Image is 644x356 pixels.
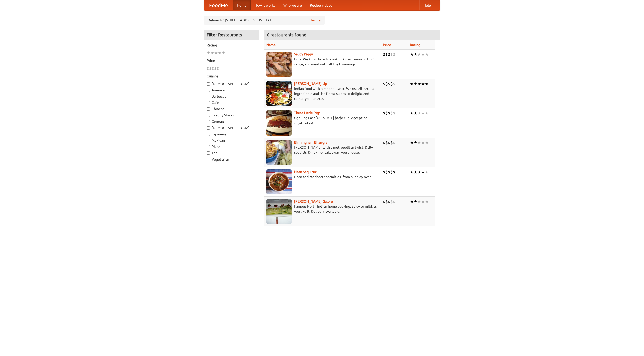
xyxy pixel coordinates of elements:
[393,110,395,116] li: $
[383,199,385,204] li: $
[207,95,210,98] input: Barbecue
[207,82,210,86] input: [DEMOGRAPHIC_DATA]
[207,113,256,118] label: Czech / Slovak
[410,43,420,47] a: Rating
[207,151,210,155] input: Thai
[421,52,425,57] li: ★
[207,114,210,117] input: Czech / Slovak
[383,140,385,145] li: $
[410,110,414,116] li: ★
[417,169,421,175] li: ★
[207,107,210,111] input: Chinese
[207,66,209,71] li: $
[207,89,210,92] input: American
[417,140,421,145] li: ★
[207,119,256,124] label: German
[294,111,320,115] a: Three Little Pigs
[385,199,388,204] li: $
[425,110,429,116] li: ★
[294,140,327,144] a: Birmingham Bhangra
[425,52,429,57] li: ★
[388,169,390,175] li: $
[414,81,417,87] li: ★
[207,150,256,155] label: Thai
[393,199,395,204] li: $
[207,50,210,56] li: ★
[417,199,421,204] li: ★
[207,145,210,148] input: Pizza
[207,158,210,161] input: Vegetarian
[388,110,390,116] li: $
[207,133,210,136] input: Japanese
[207,43,256,48] h5: Rating
[393,52,395,57] li: $
[207,94,256,99] label: Barbecue
[425,169,429,175] li: ★
[207,120,210,123] input: German
[414,169,417,175] li: ★
[294,199,333,203] a: [PERSON_NAME] Galore
[266,145,379,155] p: [PERSON_NAME] with a metropolitan twist. Daily specials. Dine-in or takeaway, you choose.
[266,199,292,224] img: currygalore.jpg
[210,50,214,56] li: ★
[207,106,256,111] label: Chinese
[266,115,379,126] p: Genuine East [US_STATE] barbecue. Accept no substitutes!
[417,110,421,116] li: ★
[419,0,435,10] a: Help
[207,139,210,142] input: Mexican
[390,169,393,175] li: $
[266,43,276,47] a: Name
[414,52,417,57] li: ★
[214,50,218,56] li: ★
[383,169,385,175] li: $
[414,110,417,116] li: ★
[393,140,395,145] li: $
[390,81,393,87] li: $
[207,100,256,105] label: Cafe
[209,66,212,71] li: $
[294,52,313,56] a: Saucy Piggy
[388,140,390,145] li: $
[421,81,425,87] li: ★
[390,52,393,57] li: $
[266,86,379,101] p: Indian food with a modern twist. We use all-natural ingredients and the finest spices to delight ...
[383,43,391,47] a: Price
[414,140,417,145] li: ★
[207,81,256,86] label: [DEMOGRAPHIC_DATA]
[204,0,233,10] a: FoodMe
[388,81,390,87] li: $
[207,125,256,130] label: [DEMOGRAPHIC_DATA]
[266,81,292,106] img: curryup.jpg
[294,82,327,86] a: [PERSON_NAME] Up
[390,199,393,204] li: $
[207,132,256,137] label: Japanese
[425,81,429,87] li: ★
[266,204,379,214] p: Famous North Indian home cooking. Spicy or mild, as you like it. Delivery available.
[266,110,292,136] img: littlepigs.jpg
[385,140,388,145] li: $
[410,169,414,175] li: ★
[207,74,256,79] h5: Cuisine
[417,81,421,87] li: ★
[212,66,214,71] li: $
[207,157,256,162] label: Vegetarian
[306,0,336,10] a: Recipe videos
[410,199,414,204] li: ★
[393,81,395,87] li: $
[425,140,429,145] li: ★
[388,52,390,57] li: $
[388,199,390,204] li: $
[251,0,279,10] a: How it works
[294,170,316,174] a: Naan Sequitur
[266,140,292,165] img: bhangra.jpg
[421,169,425,175] li: ★
[207,88,256,93] label: American
[204,30,259,40] h4: Filter Restaurants
[385,110,388,116] li: $
[222,50,225,56] li: ★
